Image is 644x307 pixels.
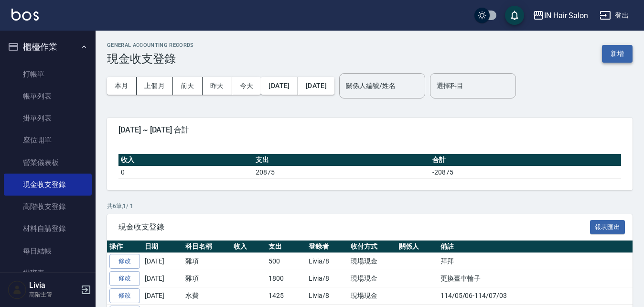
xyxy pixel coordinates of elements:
a: 帳單列表 [4,85,92,107]
th: 日期 [142,241,183,253]
a: 營業儀表板 [4,152,92,174]
p: 高階主管 [29,290,78,299]
button: save [505,6,524,25]
button: 登出 [596,7,633,24]
button: 新增 [602,45,633,63]
a: 材料自購登錄 [4,218,92,240]
div: IN Hair Salon [544,10,588,22]
a: 高階收支登錄 [4,196,92,218]
td: [DATE] [142,287,183,304]
td: 0 [118,166,253,178]
th: 關係人 [397,241,438,253]
td: 現場現金 [348,253,397,270]
th: 合計 [430,154,621,166]
td: Livia/8 [306,270,348,287]
td: -20875 [430,166,621,178]
td: 500 [266,253,307,270]
button: IN Hair Salon [529,6,592,25]
th: 收入 [118,154,253,166]
th: 操作 [107,241,142,253]
h2: GENERAL ACCOUNTING RECORDS [107,42,194,48]
a: 座位開單 [4,129,92,151]
span: 現金收支登錄 [118,222,590,232]
td: [DATE] [142,253,183,270]
button: 本月 [107,77,137,95]
button: 前天 [173,77,203,95]
h5: Livia [29,281,78,290]
th: 科目名稱 [183,241,231,253]
p: 共 6 筆, 1 / 1 [107,202,633,210]
th: 支出 [266,241,307,253]
h3: 現金收支登錄 [107,52,194,66]
td: 1800 [266,270,307,287]
a: 新增 [602,49,633,58]
td: Livia/8 [306,287,348,304]
img: Person [8,280,27,299]
a: 每日結帳 [4,240,92,262]
button: [DATE] [261,77,298,95]
th: 收入 [231,241,266,253]
td: 1425 [266,287,307,304]
img: Logo [11,9,39,21]
a: 修改 [109,254,140,269]
td: 水費 [183,287,231,304]
td: Livia/8 [306,253,348,270]
button: 今天 [232,77,261,95]
td: 現場現金 [348,287,397,304]
button: 昨天 [203,77,232,95]
a: 修改 [109,271,140,286]
th: 支出 [253,154,430,166]
button: [DATE] [298,77,334,95]
a: 修改 [109,288,140,303]
th: 收付方式 [348,241,397,253]
td: 現場現金 [348,270,397,287]
td: 20875 [253,166,430,178]
td: 雜項 [183,253,231,270]
span: [DATE] ~ [DATE] 合計 [118,125,621,135]
button: 櫃檯作業 [4,34,92,59]
th: 登錄者 [306,241,348,253]
button: 報表匯出 [590,220,625,235]
a: 排班表 [4,262,92,284]
a: 報表匯出 [590,222,625,231]
td: 雜項 [183,270,231,287]
td: [DATE] [142,270,183,287]
a: 打帳單 [4,63,92,85]
a: 現金收支登錄 [4,174,92,196]
a: 掛單列表 [4,107,92,129]
button: 上個月 [137,77,173,95]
